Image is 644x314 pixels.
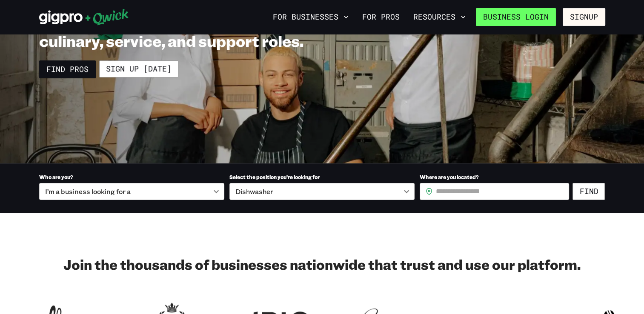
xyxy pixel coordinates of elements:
button: For Businesses [269,10,352,24]
a: Find Pros [39,60,96,78]
div: Dishwasher [229,183,415,200]
h2: Join the thousands of businesses nationwide that trust and use our platform. [39,256,605,273]
button: Resources [410,10,469,24]
button: Find [572,183,605,200]
a: Sign up [DATE] [99,60,178,77]
span: Where are you located? [420,174,479,180]
h1: Qwick has all the help you need to cover culinary, service, and support roles. [39,12,379,50]
div: I’m a business looking for a [39,183,224,200]
span: Select the position you’re looking for [229,174,320,180]
a: Business Login [476,8,556,26]
button: Signup [563,8,605,26]
a: For Pros [359,10,403,24]
span: Who are you? [39,174,73,180]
